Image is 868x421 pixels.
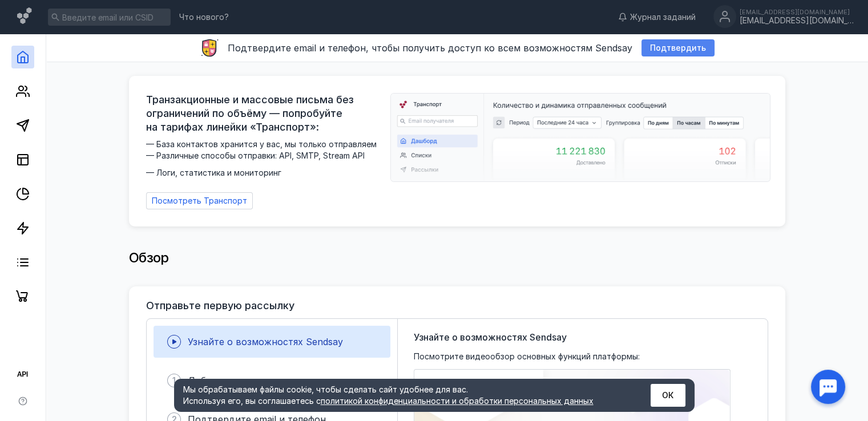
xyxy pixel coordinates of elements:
div: [EMAIL_ADDRESS][DOMAIN_NAME] [740,9,854,15]
span: Транзакционные и массовые письма без ограничений по объёму — попробуйте на тарифах линейки «Транс... [146,93,383,134]
span: Подтвердите email и телефон, чтобы получить доступ ко всем возможностям Sendsay [228,42,632,54]
span: Посмотреть Транспорт [152,196,247,206]
a: Журнал заданий [612,11,701,23]
div: Мы обрабатываем файлы cookie, чтобы сделать сайт удобнее для вас. Используя его, вы соглашаетесь c [183,384,623,407]
span: Добавьте адрес отправителя [188,375,324,386]
span: Что нового? [179,13,229,21]
button: ОК [651,384,685,407]
span: 1 [172,375,176,386]
button: Подтвердить [641,39,714,56]
span: Обзор [129,249,169,266]
span: Журнал заданий [630,11,696,23]
h3: Отправьте первую рассылку [146,300,294,311]
input: Введите email или CSID [48,9,171,26]
a: Посмотреть Транспорт [146,192,253,209]
a: Что нового? [173,13,235,21]
span: Подтвердить [650,43,706,53]
a: политикой конфиденциальности и обработки персональных данных [321,396,594,406]
span: Узнайте о возможностях Sendsay [414,330,567,344]
span: Узнайте о возможностях Sendsay [188,336,343,347]
div: [EMAIL_ADDRESS][DOMAIN_NAME] [740,16,854,26]
span: — База контактов хранится у вас, мы только отправляем — Различные способы отправки: API, SMTP, St... [146,139,383,179]
span: Посмотрите видеообзор основных функций платформы: [414,351,640,362]
img: dashboard-transport-banner [391,94,770,181]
